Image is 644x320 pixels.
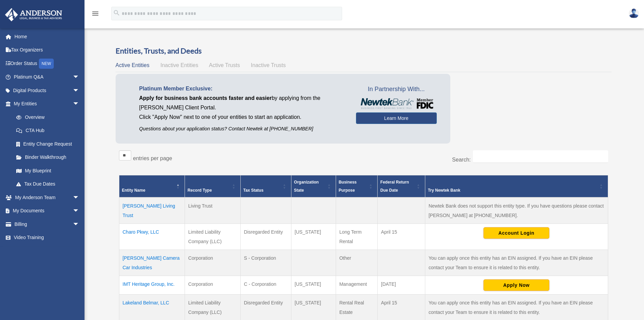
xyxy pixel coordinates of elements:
[9,124,86,137] a: CTA Hub
[5,217,90,231] a: Billingarrow_drop_down
[336,276,377,295] td: Management
[9,151,86,164] a: Binder Walkthrough
[9,177,86,191] a: Tax Due Dates
[73,191,86,205] span: arrow_drop_down
[291,224,336,250] td: [US_STATE]
[428,186,598,194] div: Try Newtek Bank
[9,110,83,124] a: Overview
[291,276,336,295] td: [US_STATE]
[240,250,291,276] td: S - Corporation
[139,84,346,93] p: Platinum Member Exclusive:
[119,224,185,250] td: Charo Pkwy, LLC
[240,175,291,198] th: Tax Status: Activate to sort
[116,46,612,56] h3: Entities, Trusts, and Deeds
[5,204,90,218] a: My Documentsarrow_drop_down
[9,137,86,151] a: Entity Change Request
[3,8,64,21] img: Anderson Advisors Platinum Portal
[139,95,272,101] span: Apply for business bank accounts faster and easier
[425,250,608,276] td: You can apply once this entity has an EIN assigned. If you have an EIN please contact your Team t...
[119,175,185,198] th: Entity Name: Activate to invert sorting
[185,224,240,250] td: Limited Liability Company (LLC)
[243,188,264,193] span: Tax Status
[160,62,198,68] span: Inactive Entities
[133,155,172,161] label: entries per page
[185,276,240,295] td: Corporation
[73,204,86,218] span: arrow_drop_down
[339,180,357,193] span: Business Purpose
[425,175,608,198] th: Try Newtek Bank : Activate to sort
[73,97,86,111] span: arrow_drop_down
[209,62,240,68] span: Active Trusts
[378,276,425,295] td: [DATE]
[336,175,377,198] th: Business Purpose: Activate to sort
[378,224,425,250] td: April 15
[139,112,346,122] p: Click "Apply Now" next to one of your entities to start an application.
[5,57,90,70] a: Order StatusNEW
[336,224,377,250] td: Long Term Rental
[5,70,90,84] a: Platinum Q&Aarrow_drop_down
[139,93,346,112] p: by applying from the [PERSON_NAME] Client Portal.
[452,157,471,163] label: Search:
[5,231,90,244] a: Video Training
[5,30,90,43] a: Home
[294,180,319,193] span: Organization State
[483,230,549,235] a: Account Login
[5,191,90,204] a: My Anderson Teamarrow_drop_down
[378,175,425,198] th: Federal Return Due Date: Activate to sort
[291,175,336,198] th: Organization State: Activate to sort
[629,8,639,18] img: User Pic
[73,70,86,84] span: arrow_drop_down
[251,62,286,68] span: Inactive Trusts
[9,164,86,177] a: My Blueprint
[5,97,86,111] a: My Entitiesarrow_drop_down
[240,276,291,295] td: C - Corporation
[73,217,86,231] span: arrow_drop_down
[185,250,240,276] td: Corporation
[188,188,212,193] span: Record Type
[119,276,185,295] td: IMT Heritage Group, Inc.
[91,9,99,18] i: menu
[185,175,240,198] th: Record Type: Activate to sort
[380,180,409,193] span: Federal Return Due Date
[91,12,99,18] a: menu
[5,84,90,97] a: Digital Productsarrow_drop_down
[483,279,549,291] button: Apply Now
[425,197,608,224] td: Newtek Bank does not support this entity type. If you have questions please contact [PERSON_NAME]...
[113,9,120,17] i: search
[73,84,86,98] span: arrow_drop_down
[119,250,185,276] td: [PERSON_NAME] Camera Car Industries
[119,197,185,224] td: [PERSON_NAME] Living Trust
[5,43,90,57] a: Tax Organizers
[336,250,377,276] td: Other
[185,197,240,224] td: Living Trust
[483,227,549,239] button: Account Login
[122,188,145,193] span: Entity Name
[116,62,149,68] span: Active Entities
[240,224,291,250] td: Disregarded Entity
[359,98,433,109] img: NewtekBankLogoSM.png
[139,125,346,133] p: Questions about your application status? Contact Newtek at [PHONE_NUMBER]
[356,84,437,95] span: In Partnership With...
[356,112,437,124] a: Learn More
[39,59,54,69] div: NEW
